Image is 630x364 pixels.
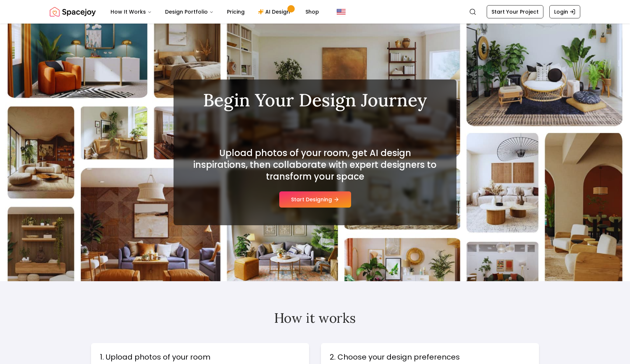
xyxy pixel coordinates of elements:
[50,4,96,19] a: Spacejoy
[337,7,346,16] img: United States
[105,4,325,19] nav: Main
[100,352,300,362] h3: 1. Upload photos of your room
[91,311,539,325] h2: How it works
[159,4,220,19] button: Design Portfolio
[300,4,325,19] a: Shop
[191,91,439,109] h1: Begin Your Design Journey
[549,5,580,18] a: Login
[191,147,439,183] h2: Upload photos of your room, get AI design inspirations, then collaborate with expert designers to...
[50,4,96,19] img: Spacejoy Logo
[252,4,298,19] a: AI Design
[330,352,530,362] h3: 2. Choose your design preferences
[105,4,158,19] button: How It Works
[279,191,351,208] button: Start Designing
[221,4,251,19] a: Pricing
[487,5,543,18] a: Start Your Project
